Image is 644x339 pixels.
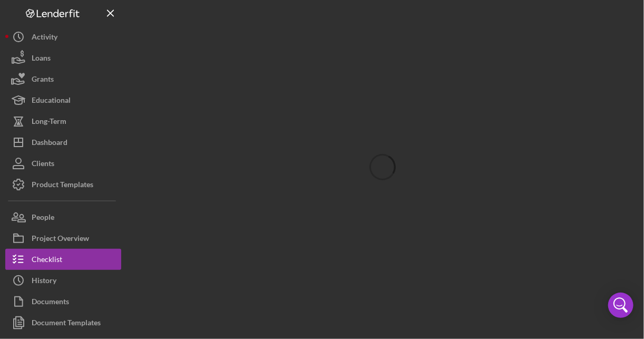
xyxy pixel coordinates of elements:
[5,153,121,174] button: Clients
[32,111,66,134] div: Long-Term
[5,291,121,312] button: Documents
[32,207,54,230] div: People
[32,47,51,71] div: Loans
[32,270,56,294] div: History
[5,249,121,270] button: Checklist
[32,249,62,273] div: Checklist
[5,90,121,111] button: Educational
[32,90,71,113] div: Educational
[32,174,93,198] div: Product Templates
[32,132,67,156] div: Dashboard
[32,228,89,251] div: Project Overview
[5,47,121,69] button: Loans
[32,291,69,315] div: Documents
[5,270,121,291] button: History
[5,207,121,228] button: People
[32,312,101,336] div: Document Templates
[5,26,121,47] button: Activity
[5,228,121,249] button: Project Overview
[32,153,54,177] div: Clients
[32,69,54,92] div: Grants
[32,26,57,50] div: Activity
[5,69,121,90] button: Grants
[5,312,121,333] button: Document Templates
[5,132,121,153] button: Dashboard
[5,111,121,132] button: Long-Term
[5,174,121,195] button: Product Templates
[608,293,633,318] div: Open Intercom Messenger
